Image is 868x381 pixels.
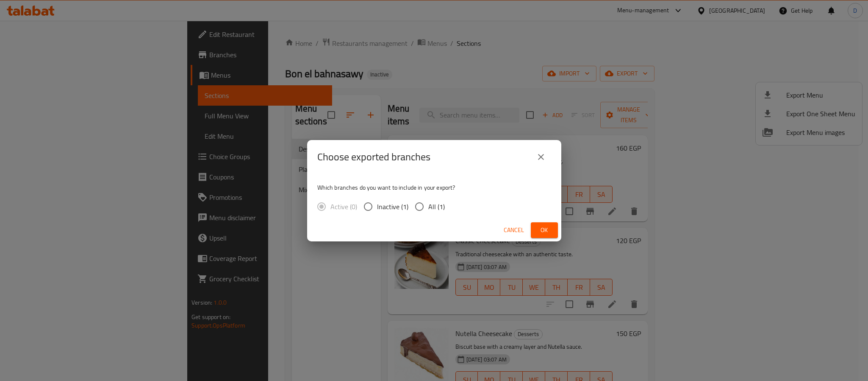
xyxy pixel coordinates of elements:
span: Inactive (1) [377,202,408,212]
span: Cancel [504,225,524,235]
button: Ok [531,222,558,238]
button: Cancel [500,222,527,238]
span: Ok [538,225,551,235]
h2: Choose exported branches [317,150,430,164]
span: Active (0) [330,202,357,212]
span: All (1) [428,202,445,212]
p: Which branches do you want to include in your export? [317,183,551,192]
button: close [531,147,551,167]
